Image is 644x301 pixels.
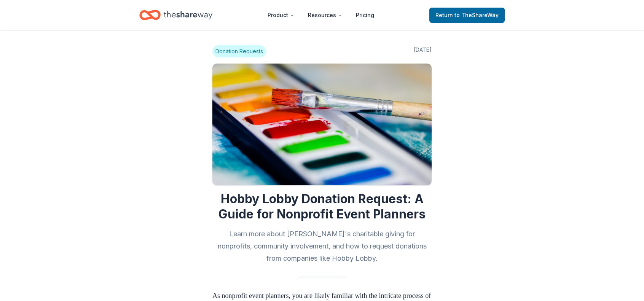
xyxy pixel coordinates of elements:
a: Returnto TheShareWay [429,8,505,23]
button: Product [261,8,300,23]
a: Pricing [350,8,380,23]
span: Return [435,11,499,20]
nav: Main [261,6,380,24]
img: Image for Hobby Lobby Donation Request: A Guide for Nonprofit Event Planners [212,64,432,185]
a: Home [139,6,212,24]
h1: Hobby Lobby Donation Request: A Guide for Nonprofit Event Planners [212,191,432,222]
span: [DATE] [414,45,432,57]
span: to TheShareWay [454,12,499,18]
h2: Learn more about [PERSON_NAME]'s charitable giving for nonprofits, community involvement, and how... [212,228,432,264]
span: Donation Requests [212,45,266,57]
button: Resources [302,8,348,23]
